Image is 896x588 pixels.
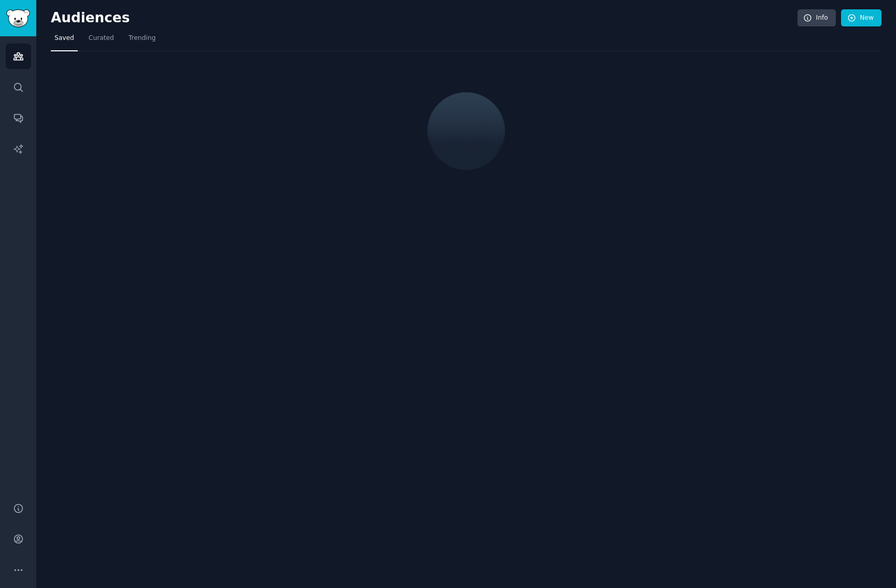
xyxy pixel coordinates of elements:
[51,30,78,51] a: Saved
[85,30,118,51] a: Curated
[54,34,74,43] span: Saved
[6,9,30,27] img: GummySearch logo
[51,10,797,26] h2: Audiences
[841,9,881,27] a: New
[89,34,114,43] span: Curated
[129,34,156,43] span: Trending
[797,9,836,27] a: Info
[125,30,159,51] a: Trending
